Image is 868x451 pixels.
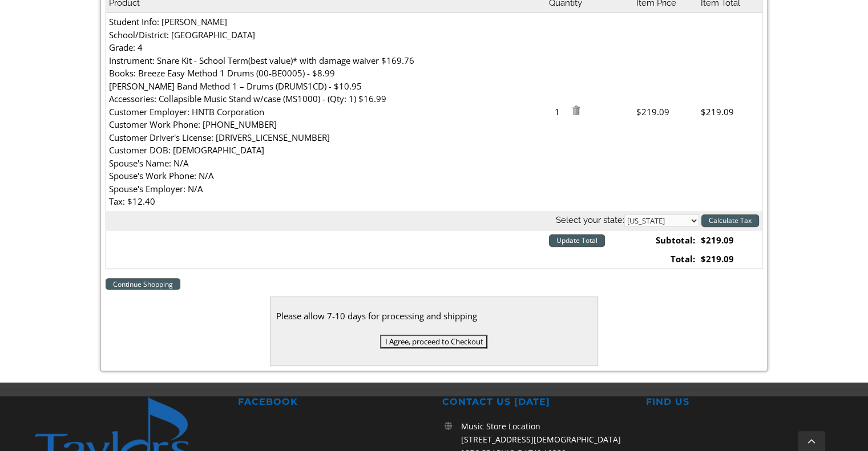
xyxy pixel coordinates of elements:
[276,308,592,323] div: Please allow 7-10 days for processing and shipping
[646,396,834,408] h2: FIND US
[106,211,762,230] th: Select your state:
[698,13,762,211] td: $219.09
[106,278,180,290] a: Continue Shopping
[571,105,580,115] img: Remove Item
[442,396,630,408] h2: CONTACT US [DATE]
[698,250,762,269] td: $219.09
[571,106,580,117] a: Remove item from cart
[106,13,546,211] td: Student Info: [PERSON_NAME] School/District: [GEOGRAPHIC_DATA] Grade: 4 Instrument: Snare Kit - S...
[633,250,698,269] td: Total:
[698,230,762,250] td: $219.09
[633,13,698,211] td: $219.09
[701,214,759,227] input: Calculate Tax
[633,230,698,250] td: Subtotal:
[380,335,487,348] input: I Agree, proceed to Checkout
[238,396,426,408] h2: FACEBOOK
[549,105,569,119] span: 1
[549,234,605,247] input: Update Total
[624,214,699,227] select: State billing address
